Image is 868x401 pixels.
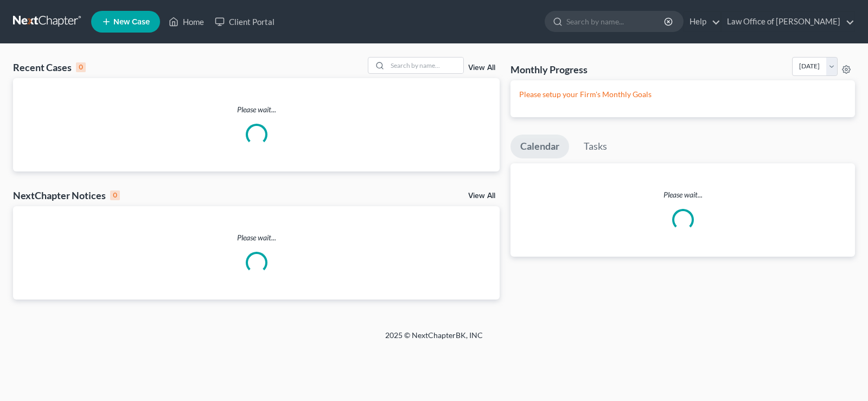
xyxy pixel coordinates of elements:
[722,12,854,31] a: Law Office of [PERSON_NAME]
[684,12,720,31] a: Help
[13,232,500,243] p: Please wait...
[13,189,120,202] div: NextChapter Notices
[387,58,463,73] input: Search by name...
[510,189,855,200] p: Please wait...
[125,330,743,349] div: 2025 © NextChapterBK, INC
[510,135,569,158] a: Calendar
[163,12,209,31] a: Home
[566,11,666,31] input: Search by name...
[519,89,846,100] p: Please setup your Firm's Monthly Goals
[113,18,150,26] span: New Case
[13,61,86,74] div: Recent Cases
[468,64,495,72] a: View All
[574,135,617,158] a: Tasks
[76,62,86,72] div: 0
[209,12,280,31] a: Client Portal
[13,104,500,115] p: Please wait...
[510,63,588,76] h3: Monthly Progress
[110,190,120,200] div: 0
[468,192,495,200] a: View All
